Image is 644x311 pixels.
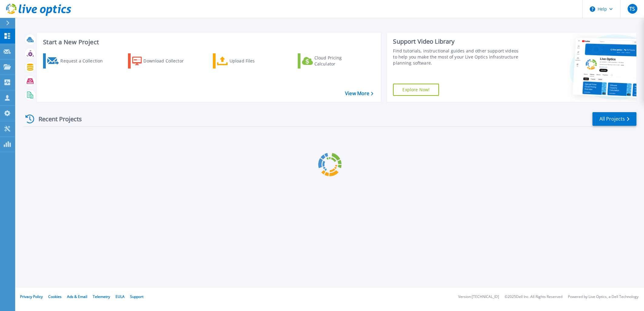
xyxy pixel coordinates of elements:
a: EULA [116,294,125,299]
h3: Start a New Project [43,39,373,45]
div: Support Video Library [393,38,521,45]
div: Find tutorials, instructional guides and other support videos to help you make the most of your L... [393,48,521,66]
a: Telemetry [93,294,110,299]
a: Cloud Pricing Calculator [298,53,365,69]
li: Powered by Live Optics, a Dell Technology [568,295,639,299]
a: Ads & Email [67,294,87,299]
span: TS [629,6,635,11]
a: Cookies [48,294,62,299]
a: Explore Now! [393,84,439,96]
a: All Projects [592,112,636,126]
a: Privacy Policy [20,294,43,299]
a: Support [130,294,143,299]
div: Upload Files [230,55,278,67]
div: Recent Projects [23,112,90,126]
a: Request a Collection [43,53,111,69]
a: View More [345,91,373,96]
a: Upload Files [213,53,280,69]
li: © 2025 Dell Inc. All Rights Reserved [505,295,562,299]
li: Version: [TECHNICAL_ID] [458,295,499,299]
div: Request a Collection [60,55,109,67]
a: Download Collector [128,53,196,69]
div: Cloud Pricing Calculator [314,55,363,67]
div: Download Collector [143,55,192,67]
